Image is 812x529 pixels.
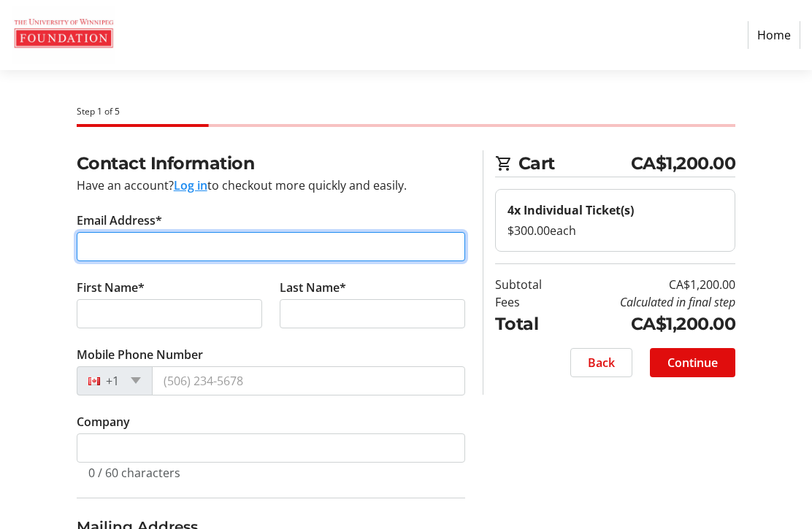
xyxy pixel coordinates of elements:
[495,311,564,337] td: Total
[174,177,207,194] button: Log in
[564,293,736,311] td: Calculated in final step
[570,348,632,377] button: Back
[77,346,203,363] label: Mobile Phone Number
[667,354,718,371] span: Continue
[280,279,346,296] label: Last Name*
[152,366,465,395] input: (506) 234-5678
[518,150,631,177] span: Cart
[88,465,180,481] tr-character-limit: 0 / 60 characters
[564,311,736,337] td: CA$1,200.00
[631,150,736,177] span: CA$1,200.00
[495,276,564,293] td: Subtotal
[650,348,735,377] button: Continue
[507,202,634,218] strong: 4x Individual Ticket(s)
[588,354,615,371] span: Back
[77,150,465,177] h2: Contact Information
[77,177,465,194] div: Have an account? to checkout more quickly and easily.
[77,279,145,296] label: First Name*
[495,293,564,311] td: Fees
[77,413,130,430] label: Company
[12,6,115,64] img: The U of W Foundation's Logo
[507,222,724,239] div: $300.00 each
[77,105,736,118] div: Step 1 of 5
[77,212,162,229] label: Email Address*
[748,21,800,49] a: Home
[564,276,736,293] td: CA$1,200.00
